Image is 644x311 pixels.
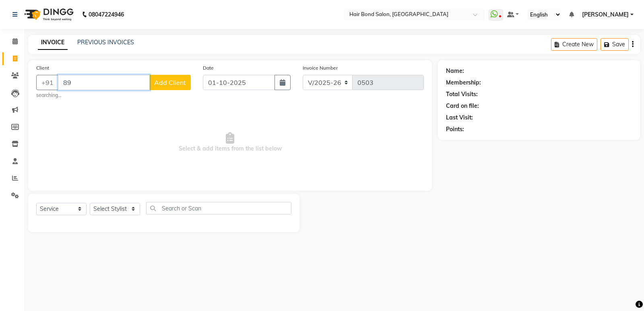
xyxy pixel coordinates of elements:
div: Card on file: [446,102,479,110]
button: Create New [551,38,597,51]
span: [PERSON_NAME] [582,10,629,19]
label: Date [203,64,214,72]
b: 08047224946 [89,3,124,26]
div: Membership: [446,78,481,87]
label: Invoice Number [303,64,338,72]
img: logo [21,3,76,26]
div: Points: [446,125,464,134]
div: Last Visit: [446,113,473,122]
a: PREVIOUS INVOICES [77,39,134,46]
button: Add Client [149,75,191,90]
span: Select & add items from the list below [36,102,424,183]
a: INVOICE [38,35,68,50]
div: Total Visits: [446,90,478,99]
button: Save [601,38,629,51]
div: Name: [446,67,464,75]
button: +91 [36,75,59,90]
span: Add Client [154,78,186,87]
label: Client [36,64,49,72]
input: Search or Scan [146,202,291,214]
small: searching... [36,92,191,99]
input: Search by Name/Mobile/Email/Code [58,75,150,90]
